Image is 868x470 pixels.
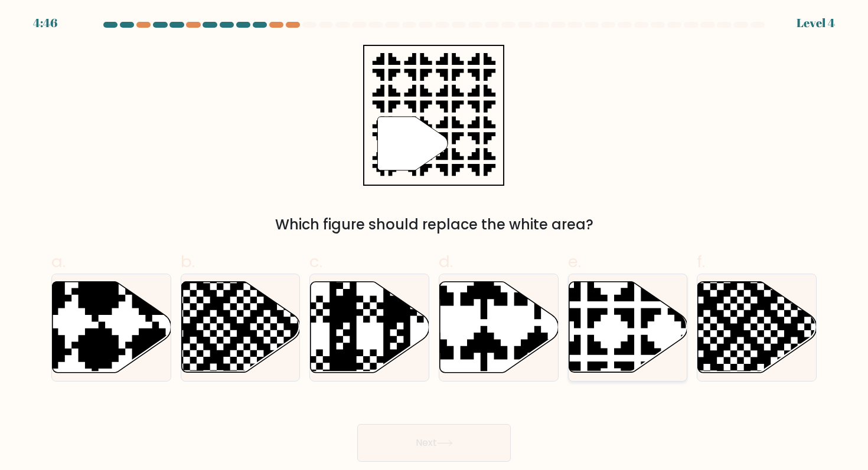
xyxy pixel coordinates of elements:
g: " [378,117,448,170]
button: Next [357,424,511,462]
div: Which figure should replace the white area? [58,214,810,235]
span: e. [568,250,581,273]
span: b. [181,250,195,273]
div: 4:46 [33,14,57,32]
span: f. [697,250,705,273]
span: a. [51,250,66,273]
span: d. [439,250,453,273]
span: c. [309,250,322,273]
div: Level 4 [797,14,835,32]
